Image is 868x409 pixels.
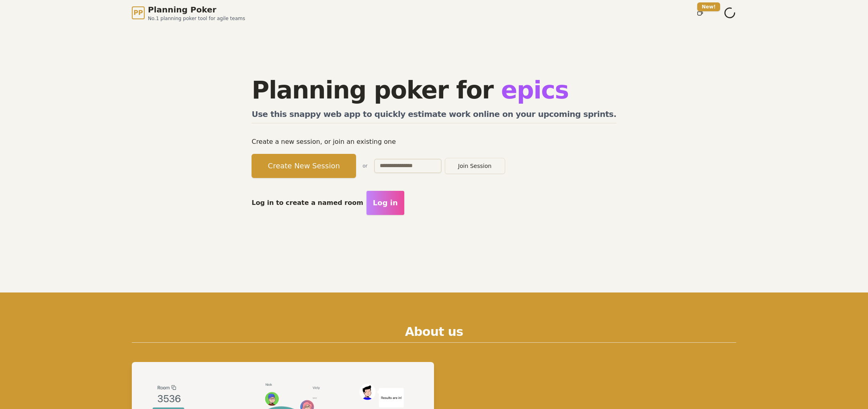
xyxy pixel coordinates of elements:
h2: Use this snappy web app to quickly estimate work online on your upcoming sprints. [252,108,616,123]
h1: Planning poker for [252,78,616,102]
span: No.1 planning poker tool for agile teams [148,15,245,22]
span: Planning Poker [148,4,245,15]
a: PPPlanning PokerNo.1 planning poker tool for agile teams [132,4,245,22]
span: Log in [374,197,399,209]
button: Log in [367,191,405,215]
span: or [362,163,367,169]
button: Create New Session [252,154,356,178]
span: epics [501,76,569,104]
p: Create a new session, or join an existing one [252,136,616,147]
button: Join Session [445,158,505,174]
div: New! [697,2,720,11]
button: New! [693,6,707,20]
span: PP [133,8,143,18]
p: Log in to create a named room [252,197,363,209]
h2: About us [132,325,736,343]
